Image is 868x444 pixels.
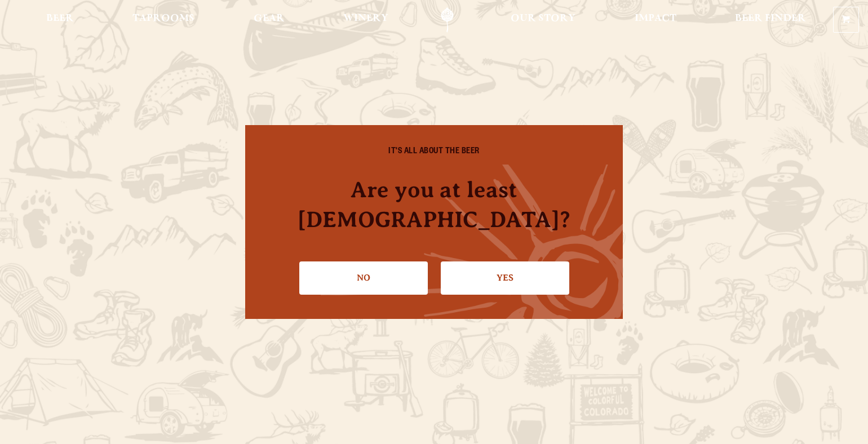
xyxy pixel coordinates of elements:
[441,261,569,294] a: Confirm I'm 21 or older
[268,148,600,158] h6: IT'S ALL ABOUT THE BEER
[627,7,684,33] a: Impact
[503,7,583,33] a: Our Story
[336,7,396,33] a: Winery
[635,14,676,23] span: Impact
[299,261,428,294] a: No
[268,175,600,234] h4: Are you at least [DEMOGRAPHIC_DATA]?
[132,14,194,23] span: Taprooms
[343,14,388,23] span: Winery
[511,14,575,23] span: Our Story
[125,7,202,33] a: Taprooms
[39,7,81,33] a: Beer
[728,7,813,33] a: Beer Finder
[426,7,468,33] a: Odell Home
[246,7,292,33] a: Gear
[46,14,74,23] span: Beer
[735,14,806,23] span: Beer Finder
[254,14,285,23] span: Gear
